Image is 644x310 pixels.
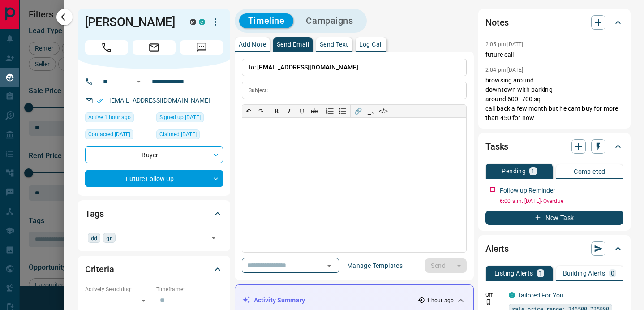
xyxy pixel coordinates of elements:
button: Open [323,259,335,272]
p: Building Alerts [563,270,605,276]
p: Timeframe: [156,285,223,293]
h2: Notes [485,15,509,30]
div: Sun Oct 12 2025 [85,112,152,125]
h2: Tasks [485,139,508,154]
p: 2:04 pm [DATE] [485,67,524,73]
p: To: [242,59,467,76]
div: Alerts [485,238,623,259]
div: condos.ca [509,292,515,298]
p: Log Call [359,41,383,47]
span: Email [133,40,176,55]
button: Campaigns [297,13,362,28]
button: Timeline [239,13,294,28]
button: 𝐁 [270,105,283,117]
p: 1 hour ago [427,297,454,305]
span: Active 1 hour ago [88,113,131,122]
p: 2:05 pm [DATE] [485,41,524,47]
p: 6:00 a.m. [DATE] - Overdue [500,197,623,205]
p: browsing around downtown with parking around 600- 700 sq call back a few month but he cant buy fo... [485,76,623,123]
div: Tags [85,203,223,224]
div: Sat Jul 20 2024 [156,129,223,142]
a: Tailored For You [518,292,563,299]
svg: Push Notification Only [485,299,492,305]
p: Pending [502,168,526,174]
span: Claimed [DATE] [159,130,197,139]
button: 🔗 [352,105,365,117]
button: T̲ₓ [365,105,377,117]
p: Add Note [239,41,266,47]
button: Numbered list [324,105,336,117]
button: 𝑰 [283,105,296,117]
span: Contacted [DATE] [88,130,130,139]
button: Manage Templates [342,258,408,273]
div: Buyer [85,146,223,163]
div: Future Follow Up [85,170,223,187]
p: Actively Searching: [85,285,152,293]
h1: [PERSON_NAME] [85,15,176,29]
div: condos.ca [199,19,205,25]
span: 𝐔 [300,108,304,115]
p: Off [485,291,503,299]
button: ↶ [242,105,255,117]
button: New Task [485,211,623,225]
p: future call [485,50,623,60]
button: 𝐔 [296,105,308,117]
button: Open [133,76,144,87]
p: Listing Alerts [494,270,533,276]
h2: Criteria [85,262,114,276]
div: Criteria [85,258,223,280]
button: Bullet list [336,105,349,117]
p: Subject: [249,86,268,95]
span: dd [91,233,97,242]
p: 0 [611,270,614,276]
button: ab [308,105,321,117]
div: Activity Summary1 hour ago [242,292,466,309]
button: Open [207,232,220,244]
span: Message [180,40,223,55]
div: Notes [485,12,623,33]
div: Tasks [485,136,623,157]
p: 1 [539,270,542,276]
button: ↷ [255,105,267,117]
button: </> [377,105,390,117]
span: Call [85,40,128,55]
div: split button [425,258,467,273]
h2: Tags [85,207,104,221]
p: Activity Summary [254,296,305,305]
s: ab [311,108,318,115]
p: Follow up Reminder [500,186,555,195]
p: Send Email [277,41,309,47]
h2: Alerts [485,241,509,256]
span: [EMAIL_ADDRESS][DOMAIN_NAME] [257,64,358,71]
a: [EMAIL_ADDRESS][DOMAIN_NAME] [109,97,210,104]
span: Signed up [DATE] [159,113,201,122]
div: Thu Jun 05 2025 [85,129,152,142]
div: mrloft.ca [190,19,196,25]
p: Completed [574,168,605,175]
div: Fri Jul 19 2024 [156,112,223,125]
p: 1 [531,168,535,174]
p: Send Text [320,41,348,47]
span: gr [106,233,112,242]
svg: Email Verified [97,98,103,104]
